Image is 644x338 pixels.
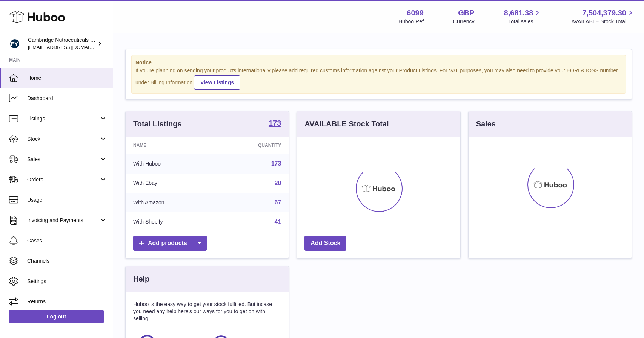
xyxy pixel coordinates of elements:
a: 7,504,379.30 AVAILABLE Stock Total [571,8,635,25]
a: 173 [269,119,281,128]
td: With Huboo [126,154,215,174]
p: Huboo is the easy way to get your stock fulfilled. But incase you need any help here's our ways f... [133,301,281,322]
th: Name [126,137,215,154]
span: Sales [27,156,99,163]
strong: 173 [269,119,281,127]
a: 41 [275,219,281,225]
strong: GBP [458,8,474,18]
h3: Sales [476,119,496,129]
span: Cases [27,237,107,244]
span: Returns [27,298,107,305]
span: Usage [27,196,107,204]
a: Log out [9,310,104,323]
span: Stock [27,136,99,143]
span: AVAILABLE Stock Total [571,18,635,25]
span: 8,681.38 [504,8,533,18]
a: View Listings [194,75,240,90]
strong: Notice [135,59,622,66]
div: Huboo Ref [398,18,424,25]
span: Dashboard [27,95,107,102]
div: Cambridge Nutraceuticals Ltd [28,37,96,51]
div: Currency [453,18,475,25]
h3: Total Listings [133,119,182,129]
div: If you're planning on sending your products internationally please add required customs informati... [135,67,622,90]
span: Settings [27,278,107,285]
span: Orders [27,176,99,183]
td: With Shopify [126,212,215,232]
a: 8,681.38 Total sales [504,8,542,25]
span: Home [27,75,107,82]
span: [EMAIL_ADDRESS][DOMAIN_NAME] [28,44,111,50]
span: Listings [27,115,99,122]
a: Add Stock [304,236,346,251]
span: Invoicing and Payments [27,217,99,224]
img: huboo@camnutra.com [9,38,20,49]
a: Add products [133,236,207,251]
td: With Ebay [126,174,215,193]
span: 7,504,379.30 [582,8,626,18]
strong: 6099 [407,8,424,18]
span: Channels [27,257,107,265]
a: 20 [275,180,281,186]
td: With Amazon [126,193,215,212]
th: Quantity [215,137,289,154]
a: 173 [271,160,281,167]
h3: AVAILABLE Stock Total [304,119,389,129]
span: Total sales [508,18,542,25]
h3: Help [133,274,149,284]
a: 67 [275,199,281,206]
